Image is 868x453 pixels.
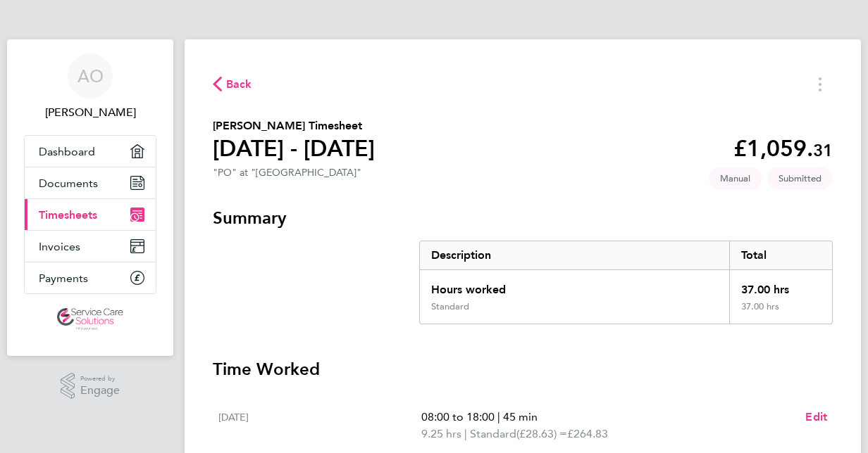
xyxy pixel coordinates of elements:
[213,207,833,229] h3: Summary
[767,167,833,190] span: This timesheet is Submitted.
[24,104,156,121] span: Alisa Odusanya
[39,177,98,190] span: Documents
[729,241,832,269] div: Total
[213,134,375,162] h1: [DATE] - [DATE]
[213,167,361,179] div: "PO" at "[GEOGRAPHIC_DATA]"
[419,241,833,324] div: Summary
[25,199,156,230] a: Timesheets
[24,308,156,331] a: Go to home page
[213,358,833,381] h3: Time Worked
[80,385,120,397] span: Engage
[813,140,833,160] span: 31
[420,270,729,301] div: Hours worked
[729,270,832,301] div: 37.00 hrs
[464,427,467,440] span: |
[497,410,500,423] span: |
[805,409,827,426] a: Edit
[39,208,97,222] span: Timesheets
[709,167,762,190] span: This timesheet was manually created.
[25,231,156,262] a: Invoices
[25,167,156,198] a: Documents
[807,73,833,95] button: Timesheets Menu
[503,410,538,423] span: 45 min
[421,427,461,440] span: 9.25 hrs
[39,240,80,253] span: Invoices
[733,135,833,162] app-decimal: £1,059.
[39,272,88,285] span: Payments
[470,426,516,442] span: Standard
[805,410,827,423] span: Edit
[226,76,252,93] span: Back
[61,373,120,400] a: Powered byEngage
[218,409,421,442] div: [DATE]
[213,75,252,93] button: Back
[516,427,567,440] span: (£28.63) =
[25,262,156,293] a: Payments
[57,308,123,331] img: servicecare-logo-retina.png
[24,53,156,121] a: AO[PERSON_NAME]
[729,301,832,324] div: 37.00 hrs
[77,67,104,85] span: AO
[39,145,95,158] span: Dashboard
[213,117,375,134] h2: [PERSON_NAME] Timesheet
[421,410,495,423] span: 08:00 to 18:00
[7,39,173,356] nav: Main navigation
[567,427,608,440] span: £264.83
[80,373,120,385] span: Powered by
[431,301,469,312] div: Standard
[420,241,729,269] div: Description
[25,136,156,167] a: Dashboard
